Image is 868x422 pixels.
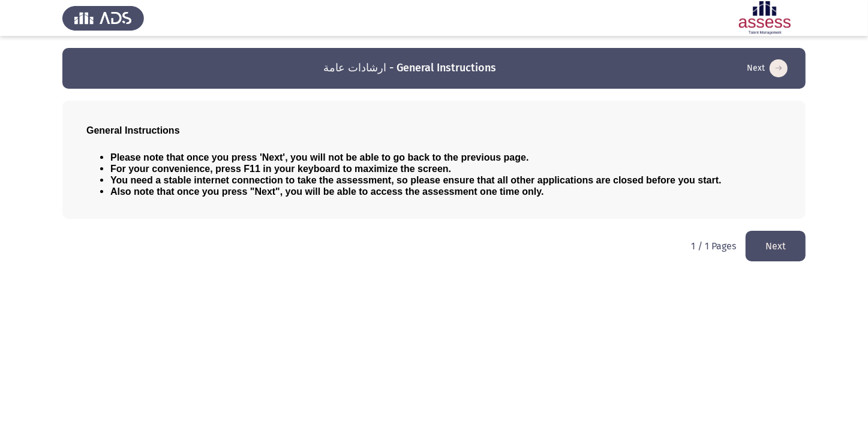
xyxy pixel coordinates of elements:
span: Also note that once you press "Next", you will be able to access the assessment one time only. [110,186,544,197]
span: You need a stable internet connection to take the assessment, so please ensure that all other app... [110,175,722,185]
span: For your convenience, press F11 in your keyboard to maximize the screen. [110,164,451,174]
button: load next page [746,231,806,261]
img: Assess Talent Management logo [62,1,144,35]
img: Assessment logo of ASSESS Employability - EBI [724,1,806,35]
h3: ارشادات عامة - General Instructions [324,61,497,76]
span: Please note that once you press 'Next', you will not be able to go back to the previous page. [110,152,529,162]
button: load next page [743,59,791,78]
span: General Instructions [86,125,180,135]
p: 1 / 1 Pages [691,240,736,252]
